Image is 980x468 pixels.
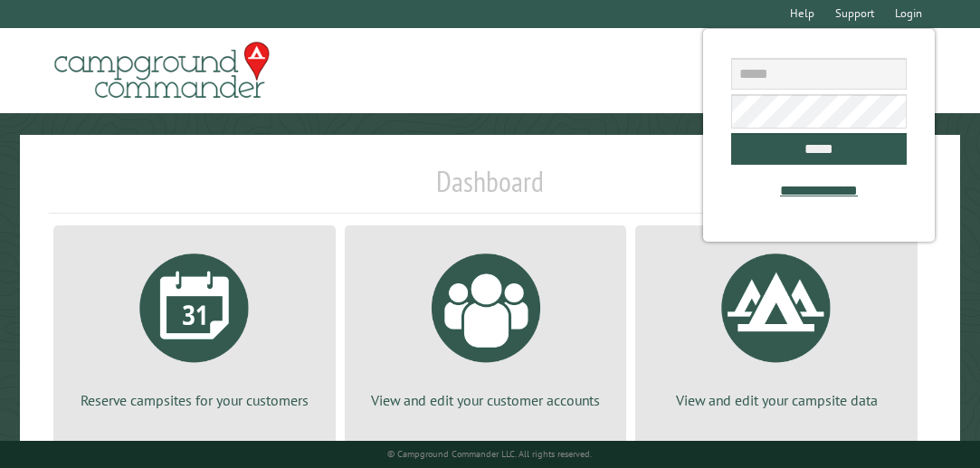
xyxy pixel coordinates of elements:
p: Reserve campsites for your customers [75,390,314,410]
a: View and edit your campsite data [657,240,896,410]
a: View and edit your customer accounts [366,240,605,410]
img: Campground Commander [49,35,275,106]
small: © Campground Commander LLC. All rights reserved. [387,448,592,460]
h1: Dashboard [49,164,931,214]
p: View and edit your customer accounts [366,390,605,410]
p: View and edit your campsite data [657,390,896,410]
a: Reserve campsites for your customers [75,240,314,410]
